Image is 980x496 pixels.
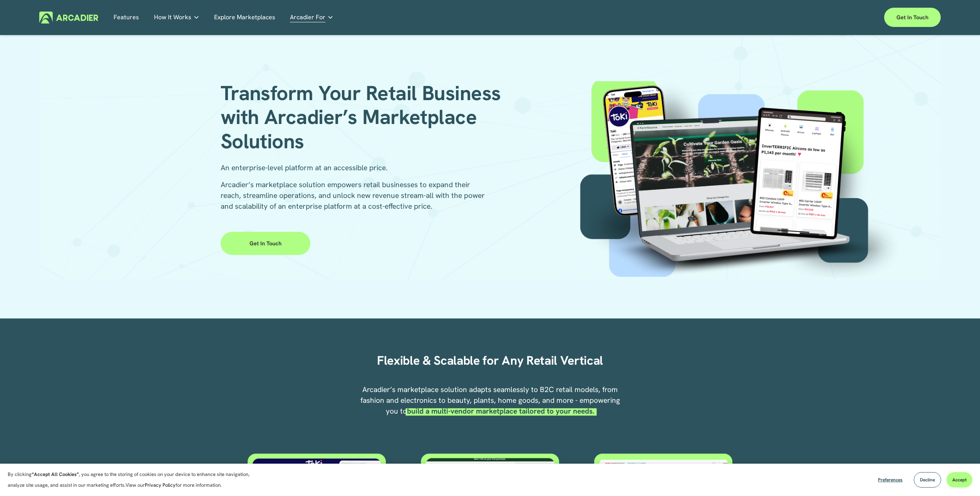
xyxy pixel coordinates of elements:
iframe: Chat Widget [941,459,980,496]
a: Get in touch [884,8,941,27]
p: Arcadier’s marketplace solution empowers retail businesses to expand their reach, streamline oper... [221,179,490,212]
span: Arcadier For [290,12,325,23]
strong: build a multi-vendor marketplace tailored to your needs. [407,406,595,416]
a: Get in Touch [221,232,310,255]
h1: Transform Your Retail Business with Arcadier’s Marketplace Solutions [221,81,513,153]
strong: “Accept All Cookies” [32,471,79,478]
h2: Flexible & Scalable for Any Retail Vertical [359,353,621,369]
button: Decline [914,472,941,488]
p: By clicking , you agree to the storing of cookies on your device to enhance site navigation, anal... [8,469,258,491]
p: An enterprise-level platform at an accessible price. [221,163,490,173]
span: Preferences [878,477,903,483]
a: folder dropdown [154,12,199,23]
a: Privacy Policy [145,482,176,488]
span: How It Works [154,12,191,23]
span: Decline [920,477,935,483]
p: Arcadier’s marketplace solution adapts seamlessly to B2C retail models, from fashion and electron... [359,384,621,417]
a: folder dropdown [290,12,333,23]
img: Arcadier [39,12,98,23]
button: Preferences [872,472,908,488]
a: Explore Marketplaces [214,12,275,23]
a: Features [114,12,139,23]
div: Widget chat [941,459,980,496]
